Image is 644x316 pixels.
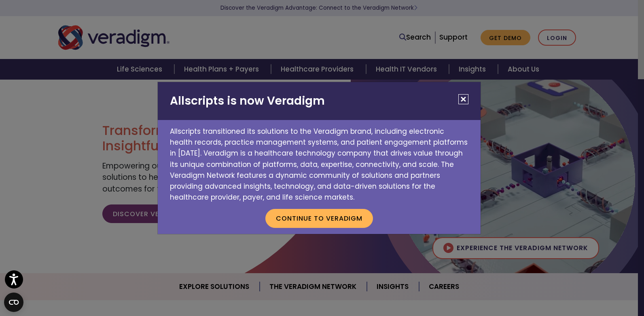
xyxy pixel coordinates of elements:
h2: Allscripts is now Veradigm [158,82,481,120]
button: Close [458,94,468,104]
iframe: Drift Chat Widget [489,258,634,306]
button: Open CMP widget [4,293,23,312]
button: Continue to Veradigm [265,209,373,228]
p: Allscripts transitioned its solutions to the Veradigm brand, including electronic health records,... [158,120,481,203]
